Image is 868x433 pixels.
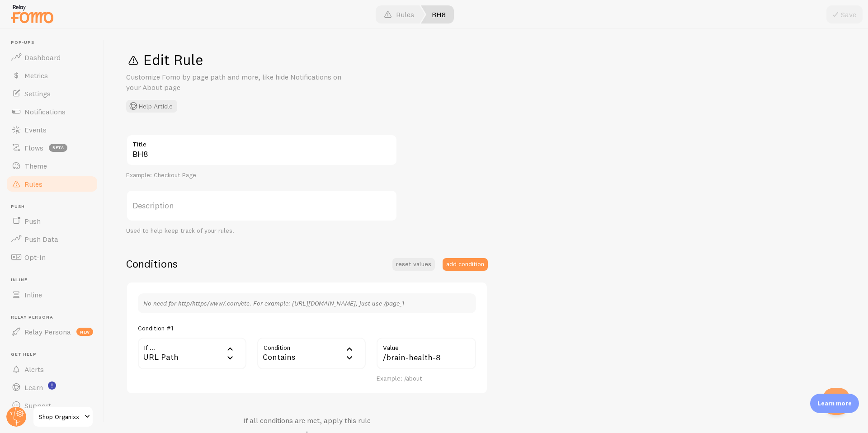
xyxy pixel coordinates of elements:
a: Metrics [5,66,99,85]
a: Rules [5,175,99,193]
a: Theme [5,157,99,175]
span: Inline [11,277,99,283]
span: Notifications [24,107,66,116]
a: Push Data [5,230,99,248]
span: Relay Persona [24,327,71,336]
p: No need for http/https/www/.com/etc. For example: [URL][DOMAIN_NAME], just use /page_1 [143,299,471,308]
span: Push [24,216,41,226]
button: reset values [392,258,435,271]
div: Contains [257,338,366,369]
a: Flows beta [5,139,99,157]
span: Rules [24,179,42,188]
a: Settings [5,85,99,103]
div: Used to help keep track of your rules. [126,227,397,235]
h2: Conditions [126,257,178,271]
p: Learn more [817,399,852,408]
h4: If all conditions are met, apply this rule [243,416,371,425]
label: Description [126,190,397,221]
span: Alerts [24,365,44,374]
span: Dashboard [24,53,61,62]
a: Opt-In [5,248,99,266]
a: Push [5,212,99,230]
span: Settings [24,89,51,98]
button: Help Article [126,100,177,113]
span: Push [11,204,99,210]
iframe: Help Scout Beacon - Open [823,388,850,415]
span: Push Data [24,235,58,244]
img: fomo-relay-logo-orange.svg [9,2,55,25]
h5: Condition #1 [138,324,173,332]
span: Flows [24,143,43,152]
span: Relay Persona [11,315,99,320]
span: new [76,328,93,336]
span: Events [24,125,47,134]
span: Metrics [24,71,48,80]
svg: <p>Watch New Feature Tutorials!</p> [48,381,56,390]
label: Title [126,134,397,150]
label: Value [377,338,476,353]
a: Notifications [5,103,99,121]
span: beta [49,144,67,152]
span: Opt-In [24,253,46,262]
span: Support [24,401,51,410]
div: URL Path [138,338,246,369]
a: Relay Persona new [5,323,99,341]
span: Get Help [11,352,99,358]
div: Learn more [810,394,859,413]
span: Theme [24,161,47,170]
span: Pop-ups [11,40,99,46]
div: Example: Checkout Page [126,171,397,179]
h1: Edit Rule [126,51,846,69]
a: Dashboard [5,48,99,66]
span: Inline [24,290,42,299]
span: Shop Organixx [39,411,82,422]
div: Example: /about [377,375,476,383]
button: add condition [443,258,488,271]
a: Shop Organixx [33,406,94,428]
a: Inline [5,286,99,304]
a: Support [5,396,99,414]
a: Learn [5,378,99,396]
p: Customize Fomo by page path and more, like hide Notifications on your About page [126,72,343,93]
a: Alerts [5,360,99,378]
a: Events [5,121,99,139]
span: Learn [24,383,43,392]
